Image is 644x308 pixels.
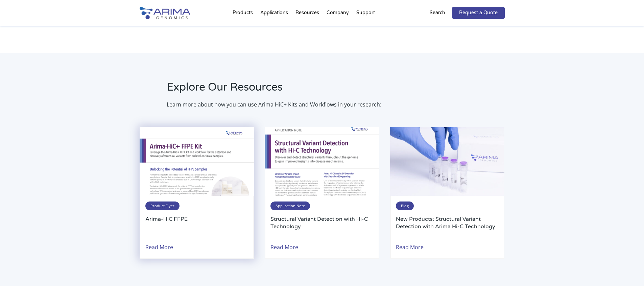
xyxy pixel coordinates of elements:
[430,8,445,17] p: Search
[2,112,6,116] input: High Coverage Hi-C
[148,56,159,62] span: State
[2,121,6,125] input: Hi-C for FFPE
[8,129,50,135] span: Single-Cell Methyl-3C
[167,80,408,100] h2: Explore Our Resources
[396,238,424,253] a: Read More
[270,215,373,238] a: Structural Variant Detection with Hi-C Technology
[156,138,168,144] span: Other
[2,138,6,143] input: Library Prep
[150,121,154,125] input: Human Health
[2,94,6,99] input: Hi-C
[156,129,212,135] span: Structural Variant Discovery
[167,100,408,109] p: Learn more about how you can use Arima HiC+ Kits and Workflows in your research:
[390,127,504,196] img: HiC-Kit_Arima-Genomics-2-500x300.jpg
[156,120,186,126] span: Human Health
[270,238,298,253] a: Read More
[145,215,248,238] a: Arima-HiC FFPE
[150,112,154,116] input: Epigenetics
[2,103,6,108] input: Capture Hi-C
[2,147,6,151] input: Arima Bioinformatics Platform
[148,84,207,90] span: What is your area of interest?
[150,138,154,143] input: Other
[265,127,379,196] img: Image_Application-Note-Structural-Variant-Detection-with-Hi-C-Technology_Page_1-500x300.png
[270,202,310,210] span: Application Note
[145,202,180,210] span: Product Flyer
[8,138,32,144] span: Library Prep
[396,215,499,238] a: New Products: Structural Variant Detection with Arima Hi-C Technology
[140,7,190,19] img: Arima-Genomics-logo
[8,112,47,118] span: High Coverage Hi-C
[8,94,16,100] span: Hi-C
[8,147,68,153] span: Arima Bioinformatics Platform
[396,202,414,210] span: Blog
[156,103,189,109] span: Gene Regulation
[452,7,505,19] a: Request a Quote
[150,94,154,99] input: Genome Assembly
[150,103,154,108] input: Gene Regulation
[8,156,20,162] span: Other
[148,0,169,6] span: Last name
[8,120,34,126] span: Hi-C for FFPE
[8,103,33,109] span: Capture Hi-C
[150,129,154,134] input: Structural Variant Discovery
[140,127,254,196] img: Image_Product-Flyer-Arima-HiC-FFPE_Page_1-500x300.png
[156,94,193,100] span: Genome Assembly
[2,129,6,134] input: Single-Cell Methyl-3C
[2,156,6,160] input: Other
[145,238,173,253] a: Read More
[156,112,178,118] span: Epigenetics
